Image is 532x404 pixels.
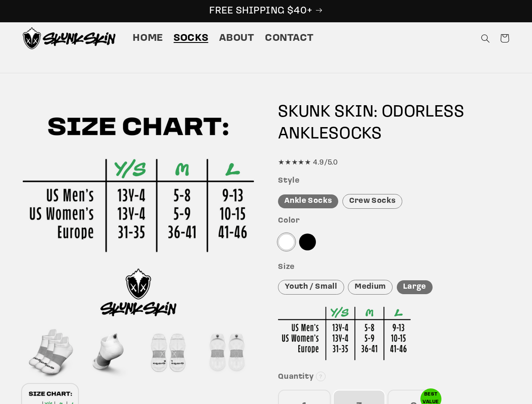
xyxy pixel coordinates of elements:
[128,27,168,50] a: Home
[9,5,523,18] p: FREE SHIPPING $40+
[342,194,402,209] div: Crew Socks
[259,27,319,50] a: Contact
[219,32,254,45] span: About
[278,194,338,208] div: Ankle Socks
[397,280,433,294] div: Large
[278,176,509,186] h3: Style
[278,280,344,295] div: Youth / Small
[278,372,509,382] h3: Quantity
[278,307,411,360] img: Sizing Chart
[348,280,393,295] div: Medium
[476,29,495,48] summary: Search
[265,32,313,45] span: Contact
[278,157,509,169] div: ★★★★★ 4.9/5.0
[278,101,509,145] h1: SKUNK SKIN: ODORLESS SOCKS
[278,126,329,143] span: ANKLE
[214,27,259,50] a: About
[168,27,214,50] a: Socks
[278,263,509,272] h3: Size
[174,32,208,45] span: Socks
[23,27,115,49] img: Skunk Skin Anti-Odor Socks.
[133,32,163,45] span: Home
[278,216,509,226] h3: Color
